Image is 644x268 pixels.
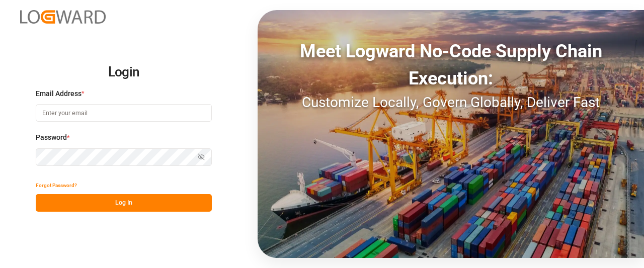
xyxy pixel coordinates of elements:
h2: Login [36,56,212,88]
button: Forgot Password? [36,176,77,194]
div: Customize Locally, Govern Globally, Deliver Fast [258,92,644,113]
span: Email Address [36,88,82,99]
div: Meet Logward No-Code Supply Chain Execution: [258,38,644,92]
button: Log In [36,194,212,212]
img: Logward_new_orange.png [20,10,106,24]
input: Enter your email [36,104,212,122]
span: Password [36,132,67,143]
